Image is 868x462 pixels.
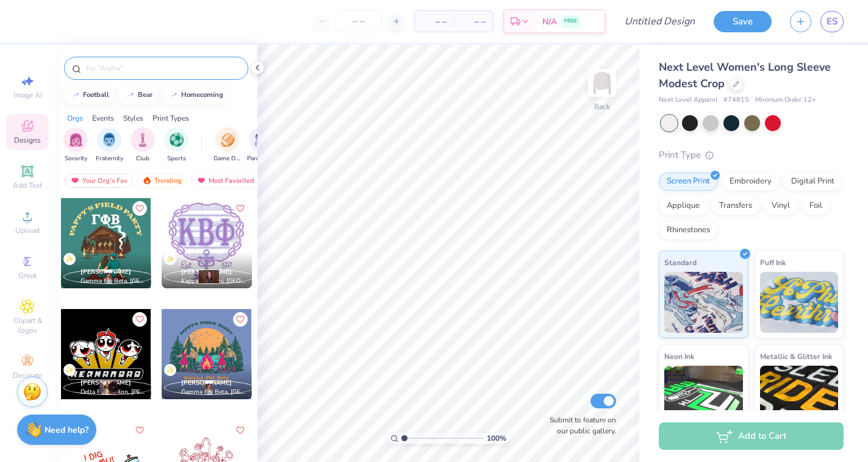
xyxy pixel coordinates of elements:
[119,86,158,104] button: bear
[755,95,816,105] span: Minimum Order: 12 +
[132,423,147,438] button: Like
[615,9,705,34] input: Untitled Design
[15,226,40,235] span: Upload
[81,388,146,397] span: Delta Phi Epsilon, [PERSON_NAME][GEOGRAPHIC_DATA][US_STATE]
[70,176,80,185] img: most_fav.gif
[181,277,247,286] span: Kappa Beta Phi, [GEOGRAPHIC_DATA]
[132,312,147,327] button: Like
[162,86,229,104] button: homecoming
[102,133,116,147] img: Fraternity Image
[69,133,83,147] img: Sorority Image
[181,378,232,387] span: [PERSON_NAME]
[131,127,155,163] div: filter for Club
[152,113,189,124] div: Print Types
[723,95,749,105] span: # 7481S
[233,312,248,327] button: Like
[136,154,149,163] span: Club
[142,176,152,185] img: trending.gif
[81,378,131,387] span: [PERSON_NAME]
[542,15,557,28] span: N/A
[233,423,248,438] button: Like
[820,11,844,32] a: ES
[63,127,88,163] button: filter button
[827,15,838,29] span: ES
[96,127,123,163] div: filter for Fraternity
[196,176,206,185] img: most_fav.gif
[247,127,275,163] button: filter button
[71,91,81,99] img: trend_line.gif
[96,127,123,163] button: filter button
[659,148,844,162] div: Print Type
[126,91,135,99] img: trend_line.gif
[81,277,146,286] span: Gamma Phi Beta, [GEOGRAPHIC_DATA][US_STATE]
[96,154,123,163] span: Fraternity
[81,268,131,276] span: [PERSON_NAME]
[247,127,275,163] div: filter for Parent's Weekend
[213,154,242,163] span: Game Day
[335,10,382,32] input: – –
[760,350,832,363] span: Metallic & Glitter Ink
[138,91,152,98] div: bear
[63,127,88,163] div: filter for Sorority
[590,71,614,95] img: Back
[167,154,186,163] span: Sports
[45,424,88,436] strong: Need help?
[659,95,717,105] span: Next Level Apparel
[170,133,184,147] img: Sports Image
[659,60,831,91] span: Next Level Women's Long Sleeve Modest Crop
[92,113,114,124] div: Events
[65,154,87,163] span: Sorority
[247,154,275,163] span: Parent's Weekend
[664,272,743,333] img: Standard
[132,201,147,216] button: Like
[164,127,188,163] div: filter for Sports
[83,91,109,98] div: football
[13,90,42,100] span: Image AI
[164,127,188,163] button: filter button
[764,197,798,215] div: Vinyl
[221,133,235,147] img: Game Day Image
[659,172,718,191] div: Screen Print
[722,172,780,191] div: Embroidery
[664,350,694,363] span: Neon Ink
[233,201,248,216] button: Like
[254,133,268,147] img: Parent's Weekend Image
[659,197,708,215] div: Applique
[714,11,772,32] button: Save
[14,135,41,145] span: Designs
[181,91,223,98] div: homecoming
[181,388,247,397] span: Gamma Phi Beta, [GEOGRAPHIC_DATA][US_STATE]
[213,127,242,163] button: filter button
[131,127,155,163] button: filter button
[136,133,149,147] img: Club Image
[760,256,786,269] span: Puff Ink
[13,180,42,190] span: Add Text
[18,271,37,280] span: Greek
[461,15,486,28] span: – –
[664,366,743,427] img: Neon Ink
[543,414,616,436] label: Submit to feature on our public gallery.
[213,127,242,163] div: filter for Game Day
[6,316,49,335] span: Clipart & logos
[664,256,697,269] span: Standard
[65,173,133,188] div: Your Org's Fav
[84,62,240,74] input: Try "Alpha"
[123,113,143,124] div: Styles
[659,221,718,240] div: Rhinestones
[137,173,187,188] div: Trending
[783,172,842,191] div: Digital Print
[760,366,839,427] img: Metallic & Glitter Ink
[422,15,447,28] span: – –
[67,113,83,124] div: Orgs
[594,101,610,112] div: Back
[181,268,232,276] span: [PERSON_NAME]
[711,197,760,215] div: Transfers
[169,91,179,99] img: trend_line.gif
[13,371,42,380] span: Decorate
[760,272,839,333] img: Puff Ink
[191,173,260,188] div: Most Favorited
[487,433,506,444] span: 100 %
[564,17,577,26] span: FREE
[802,197,830,215] div: Foil
[64,86,115,104] button: football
